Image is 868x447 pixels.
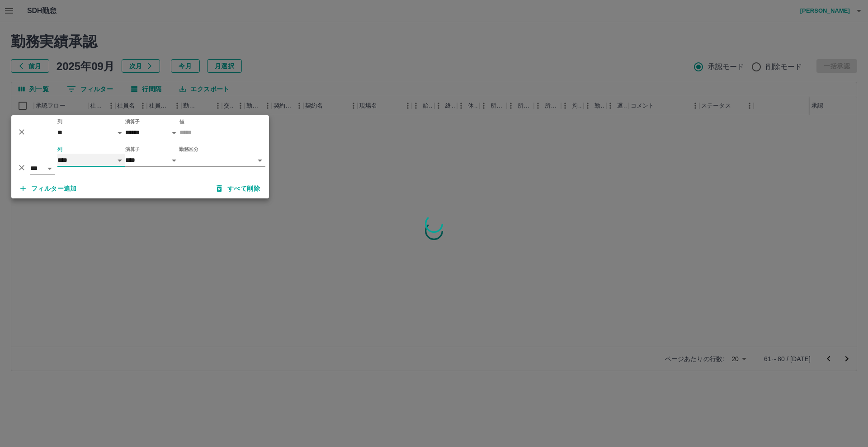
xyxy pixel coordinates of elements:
label: 値 [179,118,184,125]
label: 列 [57,118,62,125]
label: 演算子 [125,146,140,153]
button: 削除 [15,161,28,174]
button: すべて削除 [209,180,267,197]
label: 列 [57,146,62,153]
select: 論理演算子 [30,162,55,175]
button: フィルター追加 [13,180,84,197]
label: 勤務区分 [179,146,198,153]
label: 演算子 [125,118,140,125]
button: 削除 [15,125,28,139]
